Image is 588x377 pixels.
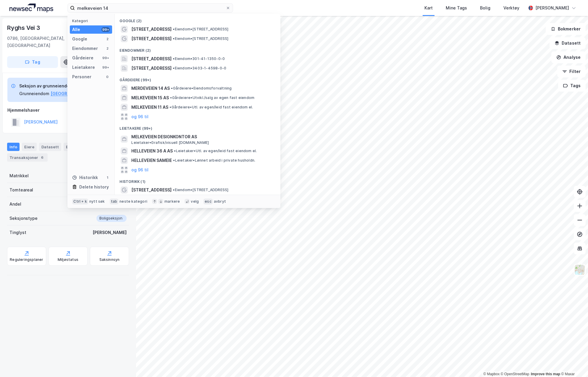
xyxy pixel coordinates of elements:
[131,113,148,120] button: og 96 til
[105,74,110,79] div: 0
[191,199,199,204] div: velg
[173,27,228,32] span: Eiendom • [STREET_ADDRESS]
[115,43,280,54] div: Eiendommer (2)
[131,85,170,92] span: MERDEVEIEN 14 AS
[170,95,254,100] span: Gårdeiere • Utvikl./salg av egen fast eiendom
[72,64,95,71] div: Leietakere
[551,51,586,63] button: Analyse
[7,56,58,68] button: Tag
[131,104,168,111] span: MELKEVEIEN 11 AS
[131,55,172,62] span: [STREET_ADDRESS]
[75,4,226,12] input: Søk på adresse, matrikkel, gårdeiere, leietakere eller personer
[483,372,500,376] a: Mapbox
[7,107,129,114] div: Hjemmelshaver
[7,23,41,32] div: Ryghs Vei 3
[72,54,93,61] div: Gårdeiere
[9,186,33,194] div: Tomteareal
[131,166,148,173] button: og 96 til
[131,94,169,101] span: MELKEVEIEN 15 AS
[119,199,147,204] div: neste kategori
[72,174,98,181] div: Historikk
[10,257,43,262] div: Reguleringsplaner
[535,4,569,12] div: [PERSON_NAME]
[7,35,78,49] div: 0786, [GEOGRAPHIC_DATA], [GEOGRAPHIC_DATA]
[39,155,45,160] div: 6
[501,372,529,376] a: OpenStreetMap
[19,90,49,97] div: Grunneiendom
[72,19,112,23] div: Kategori
[115,73,280,84] div: Gårdeiere (99+)
[173,158,255,163] span: Leietaker • Lønnet arbeid i private husholdn.
[503,4,519,12] div: Verktøy
[131,157,172,164] span: HELLEVEIEN SAMEIE
[9,4,53,12] img: logo.a4113a55bc3d86da70a041830d287a7e.svg
[101,65,110,70] div: 99+
[72,199,88,204] div: Ctrl + k
[480,4,490,12] div: Bolig
[51,90,114,97] button: [GEOGRAPHIC_DATA], 33/1078
[105,175,110,180] div: 1
[131,65,172,72] span: [STREET_ADDRESS]
[574,264,585,275] img: Z
[93,229,127,236] div: [PERSON_NAME]
[203,199,213,204] div: esc
[546,23,586,35] button: Bokmerker
[115,121,280,132] div: Leietakere (99+)
[7,143,20,151] div: Info
[131,140,209,145] span: Leietaker • Grafisk/visuell [DOMAIN_NAME]
[101,27,110,32] div: 99+
[173,27,175,31] span: •
[58,257,78,262] div: Miljøstatus
[424,4,433,12] div: Kart
[531,372,560,376] a: Improve this map
[173,56,225,61] span: Eiendom • 301-41-1350-0-0
[169,105,253,110] span: Gårdeiere • Utl. av egen/leid fast eiendom el.
[72,73,91,80] div: Personer
[558,80,586,92] button: Tags
[174,149,257,153] span: Leietaker • Utl. av egen/leid fast eiendom el.
[89,199,105,204] div: nytt søk
[110,199,119,204] div: tab
[131,26,172,33] span: [STREET_ADDRESS]
[105,46,110,51] div: 2
[131,133,273,140] span: MELKEVEIEN DESIGNKONTOR AS
[558,349,588,377] iframe: Chat Widget
[173,36,175,41] span: •
[173,188,175,192] span: •
[557,66,586,77] button: Filter
[105,37,110,41] div: 2
[131,147,173,155] span: HELLEVEIEN 36 A AS
[170,95,172,100] span: •
[164,199,180,204] div: markere
[9,229,26,236] div: Tinglyst
[22,143,37,151] div: Eiere
[9,201,21,208] div: Andel
[173,36,228,41] span: Eiendom • [STREET_ADDRESS]
[171,86,173,90] span: •
[173,188,228,192] span: Eiendom • [STREET_ADDRESS]
[446,4,467,12] div: Mine Tags
[72,45,98,52] div: Eiendommer
[9,215,38,222] div: Seksjonstype
[173,66,175,70] span: •
[99,257,120,262] div: Saksinnsyn
[173,66,226,71] span: Eiendom • 3403-1-4598-0-0
[171,86,232,91] span: Gårdeiere • Eiendomsforvaltning
[131,186,172,194] span: [STREET_ADDRESS]
[79,183,109,191] div: Delete history
[9,172,29,179] div: Matrikkel
[173,158,175,162] span: •
[131,35,172,42] span: [STREET_ADDRESS]
[174,149,176,153] span: •
[19,82,114,90] div: Seksjon av grunneiendom
[101,56,110,60] div: 99+
[7,153,48,162] div: Transaksjoner
[115,14,280,25] div: Google (2)
[72,35,87,43] div: Google
[39,143,61,151] div: Datasett
[214,199,226,204] div: avbryt
[64,143,85,151] div: Bygg
[169,105,171,109] span: •
[115,175,280,185] div: Historikk (1)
